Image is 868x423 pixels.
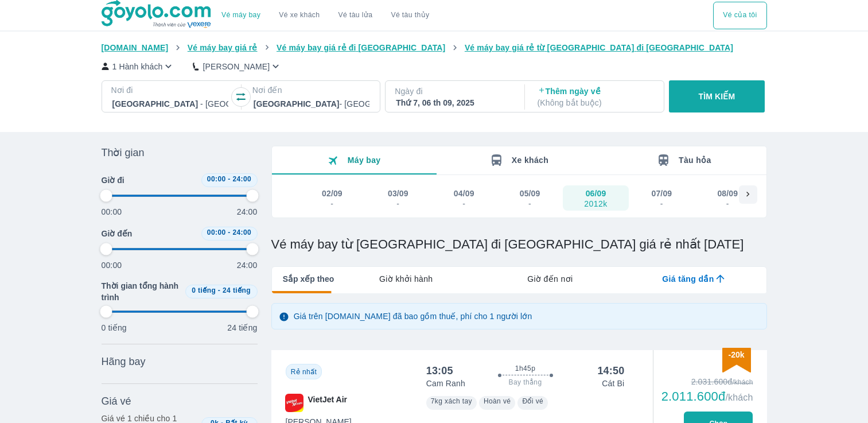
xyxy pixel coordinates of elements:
[203,61,270,72] p: [PERSON_NAME]
[662,273,714,285] span: Giá tăng dần
[426,378,465,389] p: Cam Ranh
[484,397,511,405] span: Hoàn vé
[102,228,133,239] span: Giờ đến
[713,2,766,29] button: Vé của tôi
[102,60,175,72] button: 1 Hành khách
[322,199,342,208] div: -
[237,206,258,218] p: 24:00
[661,376,753,387] div: 2.031.600đ
[527,273,573,285] span: Giờ đến nơi
[679,156,711,165] span: Tàu hỏa
[717,188,738,199] div: 08/09
[322,188,342,199] div: 02/09
[465,43,733,52] span: Vé máy bay giá rẻ từ [GEOGRAPHIC_DATA] đi [GEOGRAPHIC_DATA]
[669,80,765,112] button: TÌM KIẾM
[522,397,543,405] span: Đổi vé
[431,397,472,405] span: 7kg xách tay
[512,156,548,165] span: Xe khách
[652,188,672,199] div: 07/09
[713,2,766,29] div: choose transportation mode
[102,259,122,271] p: 00:00
[102,206,122,218] p: 00:00
[329,2,382,29] a: Vé tàu lửa
[291,368,317,376] span: Rẻ nhất
[652,199,672,208] div: -
[586,188,606,199] div: 06/09
[271,236,767,253] h1: Vé máy bay từ [GEOGRAPHIC_DATA] đi [GEOGRAPHIC_DATA] giá rẻ nhất [DATE]
[193,60,282,72] button: [PERSON_NAME]
[283,273,334,285] span: Sắp xếp theo
[382,2,438,29] button: Vé tàu thủy
[308,394,347,412] span: VietJet Air
[102,174,124,186] span: Giờ đi
[279,11,320,20] a: Vé xe khách
[388,199,408,208] div: -
[223,286,251,294] span: 24 tiếng
[725,393,753,402] span: /khách
[299,185,739,211] div: scrollable day and price
[221,11,260,20] a: Vé máy bay
[728,350,744,359] span: -20k
[111,84,229,96] p: Nơi đi
[102,322,127,333] p: 0 tiếng
[227,322,257,333] p: 24 tiếng
[102,42,767,53] nav: breadcrumb
[379,273,433,285] span: Giờ khởi hành
[232,228,251,236] span: 24:00
[192,286,216,294] span: 0 tiếng
[348,156,381,165] span: Máy bay
[237,259,258,271] p: 24:00
[102,355,146,368] span: Hãng bay
[454,188,474,199] div: 04/09
[112,61,163,72] p: 1 Hành khách
[602,378,624,389] p: Cát Bi
[102,146,145,160] span: Thời gian
[252,84,371,96] p: Nơi đến
[334,267,766,291] div: lab API tabs example
[722,348,751,372] img: discount
[395,86,513,97] p: Ngày đi
[515,364,535,373] span: 1h45p
[285,394,303,412] img: VJ
[538,97,653,108] p: ( Không bắt buộc )
[102,394,131,408] span: Giá vé
[520,199,540,208] div: -
[232,175,251,183] span: 24:00
[294,311,532,322] p: Giá trên [DOMAIN_NAME] đã bao gồm thuế, phí cho 1 người lớn
[207,228,226,236] span: 00:00
[520,188,540,199] div: 05/09
[426,364,453,378] div: 13:05
[207,175,226,183] span: 00:00
[584,199,607,208] div: 2012k
[454,199,474,208] div: -
[228,228,230,236] span: -
[388,188,408,199] div: 03/09
[718,199,737,208] div: -
[102,280,181,303] span: Thời gian tổng hành trình
[228,175,230,183] span: -
[277,43,445,52] span: Vé máy bay giá rẻ đi [GEOGRAPHIC_DATA]
[699,91,735,102] p: TÌM KIẾM
[218,286,220,294] span: -
[597,364,624,378] div: 14:50
[661,390,753,403] div: 2.011.600đ
[396,97,512,108] div: Thứ 7, 06 th 09, 2025
[212,2,438,29] div: choose transportation mode
[188,43,258,52] span: Vé máy bay giá rẻ
[538,86,653,108] p: Thêm ngày về
[102,43,169,52] span: [DOMAIN_NAME]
